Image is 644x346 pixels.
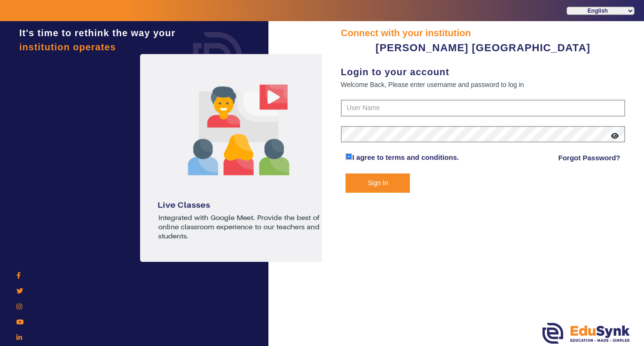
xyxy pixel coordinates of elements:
img: login.png [182,21,253,92]
span: It's time to rethink the way your [19,28,175,38]
div: Connect with your institution [341,26,625,40]
input: User Name [341,100,625,117]
div: Login to your account [341,65,625,79]
a: I agree to terms and conditions. [352,153,459,161]
a: Forgot Password? [558,152,620,164]
div: [PERSON_NAME] [GEOGRAPHIC_DATA] [341,40,625,55]
button: Sign In [346,173,410,193]
img: edusynk.png [542,323,630,344]
div: Welcome Back, Please enter username and password to log in [341,79,625,90]
img: login1.png [140,54,338,262]
span: institution operates [19,42,116,52]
